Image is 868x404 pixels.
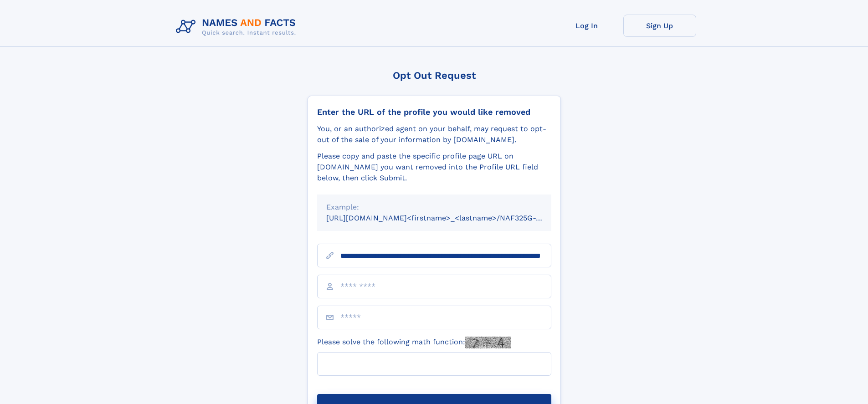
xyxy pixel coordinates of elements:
[317,151,551,184] div: Please copy and paste the specific profile page URL on [DOMAIN_NAME] you want removed into the Pr...
[550,15,623,37] a: Log In
[308,70,561,81] div: Opt Out Request
[326,202,542,213] div: Example:
[317,123,551,145] div: You, or an authorized agent on your behalf, may request to opt-out of the sale of your informatio...
[317,107,551,117] div: Enter the URL of the profile you would like removed
[326,214,569,222] small: [URL][DOMAIN_NAME]<firstname>_<lastname>/NAF325G-xxxxxxxx
[623,15,696,37] a: Sign Up
[172,15,303,39] img: Logo Names and Facts
[317,337,511,348] label: Please solve the following math function:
